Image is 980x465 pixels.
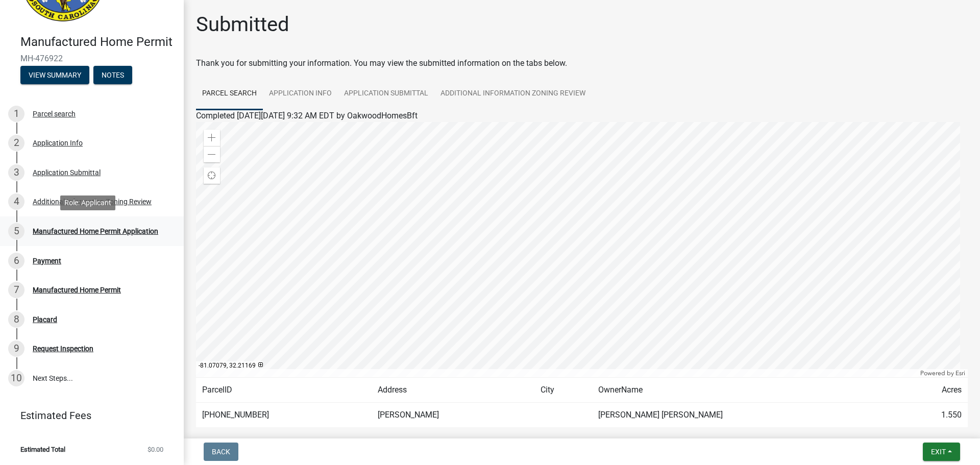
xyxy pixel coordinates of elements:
div: Application Submittal [33,169,101,176]
button: View Summary [20,66,89,84]
td: City [534,378,592,403]
td: OwnerName [592,378,895,403]
div: Zoom in [204,130,220,146]
div: 6 [8,253,24,269]
div: 2 [8,135,24,151]
div: 7 [8,282,24,298]
span: $0.00 [148,446,163,453]
div: 10 [8,370,24,386]
span: MH-476922 [20,54,163,63]
td: [PERSON_NAME] [PERSON_NAME] [592,403,895,428]
div: Additional Information Zoning Review [33,198,152,205]
div: Zoom out [204,146,220,162]
div: 8 [8,311,24,328]
a: Estimated Fees [8,405,167,426]
span: Back [212,448,230,456]
div: Manufactured Home Permit Application [33,228,158,235]
td: Acres [895,378,968,403]
td: [PERSON_NAME] [372,403,534,428]
a: Parcel search [196,78,263,110]
div: Request Inspection [33,345,93,352]
a: Application Info [263,78,338,110]
div: Placard [33,316,57,323]
div: 4 [8,193,24,210]
div: Find my location [204,167,220,184]
td: ParcelID [196,378,372,403]
span: Exit [931,448,946,456]
td: [PHONE_NUMBER] [196,403,372,428]
h1: Submitted [196,12,289,37]
span: Completed [DATE][DATE] 9:32 AM EDT by OakwoodHomesBft [196,111,418,120]
div: Application Info [33,139,83,146]
div: Thank you for submitting your information. You may view the submitted information on the tabs below. [196,57,968,69]
a: Additional Information Zoning Review [434,78,592,110]
td: Address [372,378,534,403]
button: Notes [93,66,132,84]
h4: Manufactured Home Permit [20,35,176,50]
span: Estimated Total [20,446,65,453]
div: Role: Applicant [60,195,115,210]
div: 1 [8,106,24,122]
div: Parcel search [33,110,76,117]
wm-modal-confirm: Summary [20,71,89,80]
div: Manufactured Home Permit [33,286,121,293]
div: 3 [8,164,24,181]
a: Application Submittal [338,78,434,110]
div: 9 [8,340,24,357]
wm-modal-confirm: Notes [93,71,132,80]
button: Exit [923,443,960,461]
div: Payment [33,257,61,264]
div: 5 [8,223,24,239]
a: Esri [955,370,965,377]
td: 1.550 [895,403,968,428]
button: Back [204,443,238,461]
div: Powered by [918,369,968,377]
